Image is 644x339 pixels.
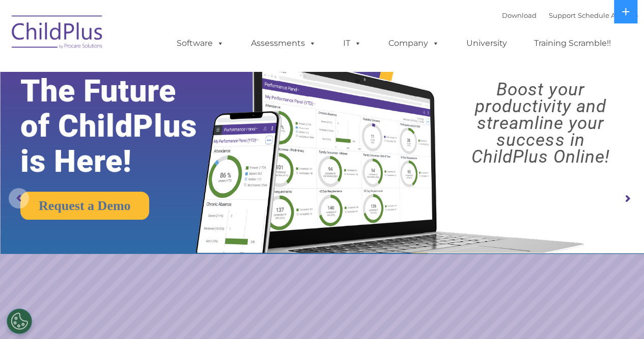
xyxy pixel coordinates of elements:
[524,33,621,54] a: Training Scramble!!
[333,33,372,54] a: IT
[445,81,636,165] rs-layer: Boost your productivity and streamline your success in ChildPlus Online!
[20,192,149,220] a: Request a Demo
[20,73,226,179] rs-layer: The Future of ChildPlus is Here!
[502,11,537,19] a: Download
[7,8,108,59] img: ChildPlus by Procare Solutions
[502,11,638,19] font: |
[456,33,517,54] a: University
[142,67,173,75] span: Last name
[7,308,32,334] button: Cookies Settings
[549,11,576,19] a: Support
[166,33,234,54] a: Software
[142,109,185,117] span: Phone number
[378,33,450,54] a: Company
[578,11,638,19] a: Schedule A Demo
[241,33,326,54] a: Assessments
